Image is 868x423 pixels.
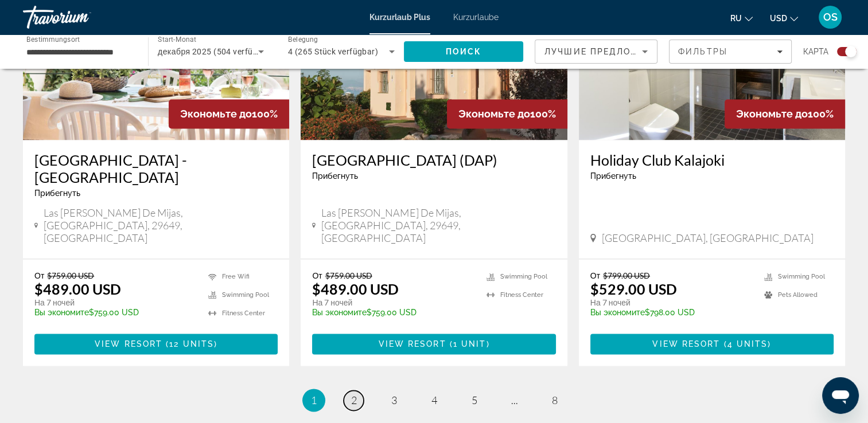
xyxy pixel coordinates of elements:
span: Прибегнуть [590,171,636,181]
font: $798.00 USD [590,308,695,317]
span: ru [730,14,742,23]
mat-select: Sortieren nach [544,45,648,58]
span: Las [PERSON_NAME] de Mijas, [GEOGRAPHIC_DATA], 29649, [GEOGRAPHIC_DATA] [44,206,278,244]
button: View Resort(1 unit) [312,334,555,354]
span: Start-Monat [158,36,196,44]
span: 5 [472,394,477,406]
span: OS [823,11,838,23]
span: карта [803,44,828,60]
span: Swimming Pool [222,291,269,299]
a: [GEOGRAPHIC_DATA] (DAP) [312,151,555,169]
span: $799.00 USD [603,271,650,280]
span: USD [770,14,787,23]
span: Free Wifi [222,273,250,280]
span: 4 units [727,339,768,348]
span: 1 unit [453,339,486,348]
span: $759.00 USD [47,271,94,280]
span: Вы экономите [590,308,645,317]
span: Прибегнуть [312,171,358,181]
span: View Resort [652,339,720,348]
span: От [590,271,600,280]
button: Filter [669,40,792,64]
font: $759.00 USD [34,308,139,317]
iframe: Schaltfläche zum Öffnen des Messaging-Fensters [822,377,859,414]
input: Ziel auswählen [26,45,133,59]
span: Поиск [446,47,482,56]
p: На 7 ночей [312,297,474,308]
span: Экономьте до [736,108,808,120]
span: Swimming Pool [778,273,825,280]
a: Holiday Club Kalajoki [590,151,834,169]
a: Travorium [23,2,138,32]
font: $489.00 USD [312,280,399,297]
font: $759.00 USD [312,308,417,317]
span: Las [PERSON_NAME] de Mijas, [GEOGRAPHIC_DATA], 29649, [GEOGRAPHIC_DATA] [321,206,555,244]
span: Экономьте до [458,108,530,120]
span: ... [511,394,518,406]
div: 100% [447,99,567,128]
div: 100% [725,99,845,128]
button: Sprache ändern [730,10,753,26]
span: Fitness Center [222,310,265,317]
span: $759.00 USD [325,271,372,280]
span: 4 (265 Stück verfügbar) [288,47,378,56]
p: На 7 ночей [590,297,753,308]
nav: Pagination [23,389,845,412]
p: На 7 ночей [34,297,197,308]
span: Прибегнуть [34,189,80,198]
span: Belegung [288,36,318,44]
font: $489.00 USD [34,280,121,297]
a: Kurzurlaube [453,13,499,22]
span: Лучшие предложения [544,47,667,56]
div: 100% [169,99,289,128]
span: 1 [311,394,317,406]
span: 8 [552,394,558,406]
span: Swimming Pool [500,273,547,280]
span: 3 [391,394,397,406]
font: $529.00 USD [590,280,677,297]
span: 12 units [169,339,214,348]
span: View Resort [378,339,446,348]
a: Kurzurlaub Plus [369,13,430,22]
span: View Resort [95,339,162,348]
span: ( ) [720,339,771,348]
span: Экономьте до [180,108,252,120]
span: ( ) [446,339,490,348]
span: 4 [431,394,437,406]
span: Fitness Center [500,291,543,299]
span: ( ) [162,339,217,348]
button: Währung ändern [770,10,798,26]
span: Bestimmungsort [26,35,80,43]
span: От [312,271,322,280]
span: декабря 2025 (504 verfügbare Einheiten) [158,47,314,56]
button: View Resort(4 units) [590,334,834,354]
button: View Resort(12 units) [34,334,278,354]
span: От [34,271,44,280]
span: Вы экономите [312,308,367,317]
span: [GEOGRAPHIC_DATA], [GEOGRAPHIC_DATA] [602,232,813,244]
button: Suchen [404,41,523,62]
button: Benutzermenü [815,5,845,29]
span: Pets Allowed [778,291,818,299]
span: Вы экономите [34,308,89,317]
span: Фильтры [678,47,727,56]
span: 2 [351,394,357,406]
a: [GEOGRAPHIC_DATA] - [GEOGRAPHIC_DATA] [34,151,278,186]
